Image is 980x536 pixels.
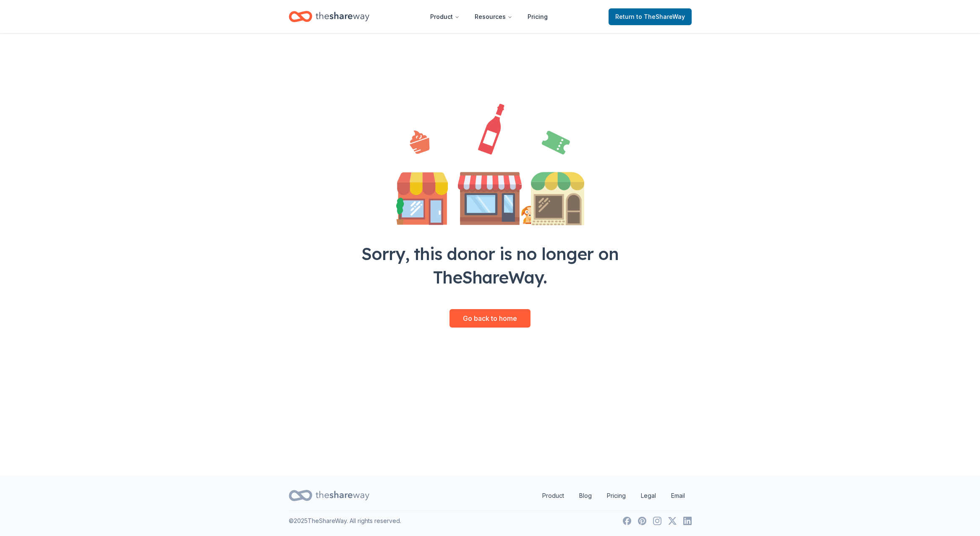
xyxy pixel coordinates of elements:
img: Illustration for landing page [396,104,584,225]
a: Product [536,487,571,504]
a: Home [289,7,369,26]
a: Legal [634,487,663,504]
a: Pricing [521,8,554,25]
a: Returnto TheShareWay [609,8,692,25]
a: Email [664,487,692,504]
span: to TheShareWay [636,13,685,20]
span: Return [615,12,685,22]
button: Resources [468,8,519,25]
div: Sorry, this donor is no longer on TheShareWay. [342,242,638,289]
p: © 2025 TheShareWay. All rights reserved. [289,516,401,526]
a: Blog [572,487,598,504]
a: Pricing [600,487,632,504]
nav: quick links [536,487,692,504]
button: Product [423,8,466,25]
a: Go back to home [449,309,531,328]
nav: Main [423,7,554,26]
